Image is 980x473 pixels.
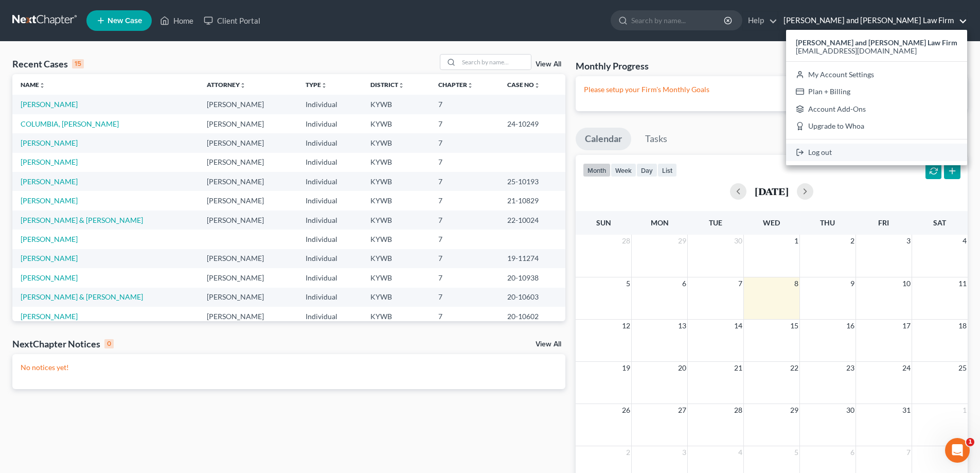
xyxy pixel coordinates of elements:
[966,438,974,446] span: 1
[499,307,565,326] td: 20-10602
[362,133,430,152] td: KYWB
[957,320,968,332] span: 18
[733,320,743,332] span: 14
[651,218,669,227] span: Mon
[961,404,968,416] span: 1
[786,30,967,165] div: [PERSON_NAME] and [PERSON_NAME] Law Firm
[636,163,657,177] button: day
[789,404,799,416] span: 29
[297,307,362,326] td: Individual
[786,100,967,118] a: Account Add-Ons
[499,249,565,268] td: 19-11274
[733,362,743,374] span: 21
[789,362,799,374] span: 22
[430,133,499,152] td: 7
[161,4,181,24] button: Home
[21,177,78,186] a: [PERSON_NAME]
[44,45,175,54] div: joined the conversation
[21,273,78,282] a: [PERSON_NAME]
[21,81,45,89] a: Nameunfold_more
[849,446,856,459] span: 6
[430,114,499,133] td: 7
[297,211,362,230] td: Individual
[199,153,297,172] td: [PERSON_NAME]
[16,337,24,345] button: Upload attachment
[199,133,297,152] td: [PERSON_NAME]
[596,218,611,227] span: Sun
[786,66,967,83] a: My Account Settings
[743,11,777,30] a: Help
[321,82,327,89] i: unfold_more
[297,133,362,152] td: Individual
[621,320,631,332] span: 12
[155,11,199,30] a: Home
[733,235,743,247] span: 30
[820,218,835,227] span: Thu
[31,44,41,55] img: Profile image for Lindsey
[362,249,430,268] td: KYWB
[199,249,297,268] td: [PERSON_NAME]
[362,230,430,249] td: KYWB
[21,196,78,205] a: [PERSON_NAME]
[199,307,297,326] td: [PERSON_NAME]
[7,4,26,24] button: go back
[21,157,78,166] a: [PERSON_NAME]
[297,230,362,249] td: Individual
[362,288,430,307] td: KYWB
[636,128,676,150] a: Tasks
[905,446,912,459] span: 7
[21,235,78,243] a: [PERSON_NAME]
[306,81,327,89] a: Typeunfold_more
[430,95,499,114] td: 7
[297,249,362,268] td: Individual
[621,404,631,416] span: 26
[430,211,499,230] td: 7
[755,186,789,197] h2: [DATE]
[786,118,967,135] a: Upgrade to Whoa
[21,138,78,147] a: [PERSON_NAME]
[199,114,297,133] td: [PERSON_NAME]
[297,114,362,133] td: Individual
[199,191,297,210] td: [PERSON_NAME]
[901,404,912,416] span: 31
[536,61,561,68] a: View All
[21,292,143,301] a: [PERSON_NAME] & [PERSON_NAME]
[21,312,78,321] a: [PERSON_NAME]
[12,338,114,350] div: NextChapter Notices
[499,172,565,191] td: 25-10193
[362,172,430,191] td: KYWB
[467,82,473,89] i: unfold_more
[849,235,856,247] span: 2
[430,307,499,326] td: 7
[499,191,565,210] td: 21-10829
[945,438,970,463] iframe: Intercom live chat
[8,66,169,355] div: Hi [PERSON_NAME]! It looks like one of those attempts was due to incorrect ECF credentials, one w...
[21,119,119,128] a: COLUMBIA, [PERSON_NAME]
[499,211,565,230] td: 22-10024
[845,320,856,332] span: 16
[793,446,799,459] span: 5
[240,82,246,89] i: unfold_more
[21,254,78,262] a: [PERSON_NAME]
[499,268,565,287] td: 20-10938
[398,82,404,89] i: unfold_more
[199,268,297,287] td: [PERSON_NAME]
[44,46,102,53] b: [PERSON_NAME]
[50,13,128,23] p: The team can also help
[901,277,912,290] span: 10
[786,83,967,100] a: Plan + Billing
[297,172,362,191] td: Individual
[793,235,799,247] span: 1
[901,320,912,332] span: 17
[733,404,743,416] span: 28
[625,446,631,459] span: 2
[9,316,197,333] textarea: Message…
[796,38,957,47] strong: [PERSON_NAME] and [PERSON_NAME] Law Firm
[50,5,86,13] h1: Operator
[499,114,565,133] td: 24-10249
[8,66,198,378] div: Lindsey says…
[21,216,143,224] a: [PERSON_NAME] & [PERSON_NAME]
[621,362,631,374] span: 19
[199,11,265,30] a: Client Portal
[430,191,499,210] td: 7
